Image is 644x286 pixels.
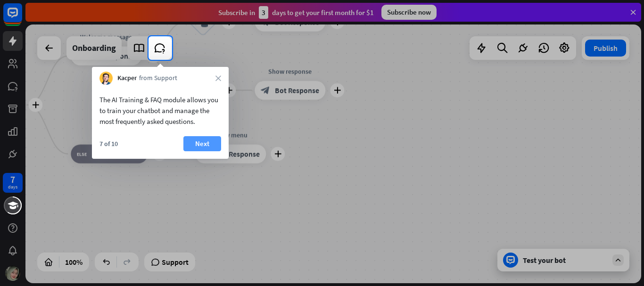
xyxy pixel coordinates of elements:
[139,74,177,83] span: from Support
[8,4,36,32] button: Open LiveChat chat widget
[99,139,118,148] div: 7 of 10
[183,136,221,151] button: Next
[117,74,137,83] span: Kacper
[99,94,221,127] div: The AI Training & FAQ module allows you to train your chatbot and manage the most frequently aske...
[215,75,221,81] i: close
